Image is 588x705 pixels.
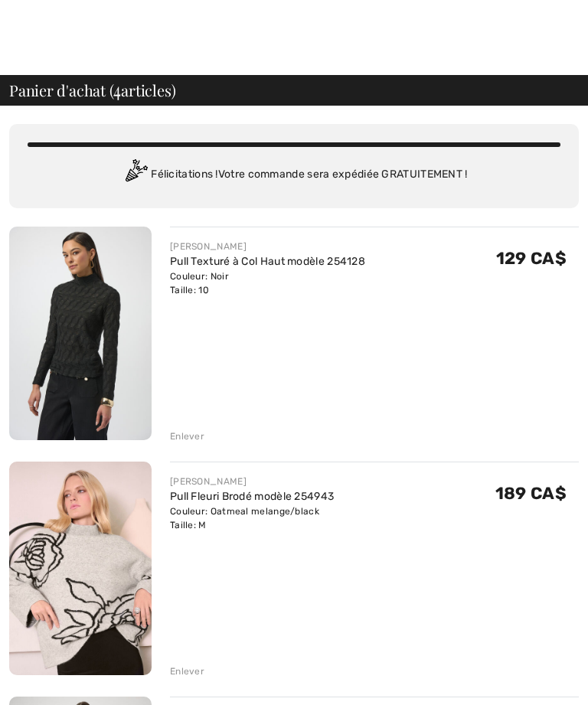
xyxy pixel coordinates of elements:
span: 129 CA$ [496,248,567,269]
img: Pull Fleuri Brodé modèle 254943 [9,462,152,675]
a: Pull Fleuri Brodé modèle 254943 [170,490,334,503]
div: Enlever [170,664,204,678]
div: Couleur: Oatmeal melange/black Taille: M [170,504,334,532]
img: Congratulation2.svg [120,159,151,190]
div: Enlever [170,429,204,443]
span: 189 CA$ [495,483,567,504]
div: [PERSON_NAME] [170,240,365,253]
img: Pull Texturé à Col Haut modèle 254128 [9,227,152,440]
a: Pull Texturé à Col Haut modèle 254128 [170,255,365,268]
div: [PERSON_NAME] [170,475,334,488]
span: 4 [113,79,121,99]
div: Couleur: Noir Taille: 10 [170,269,365,297]
div: Félicitations ! Votre commande sera expédiée GRATUITEMENT ! [28,159,560,190]
span: Panier d'achat ( articles) [9,83,175,98]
